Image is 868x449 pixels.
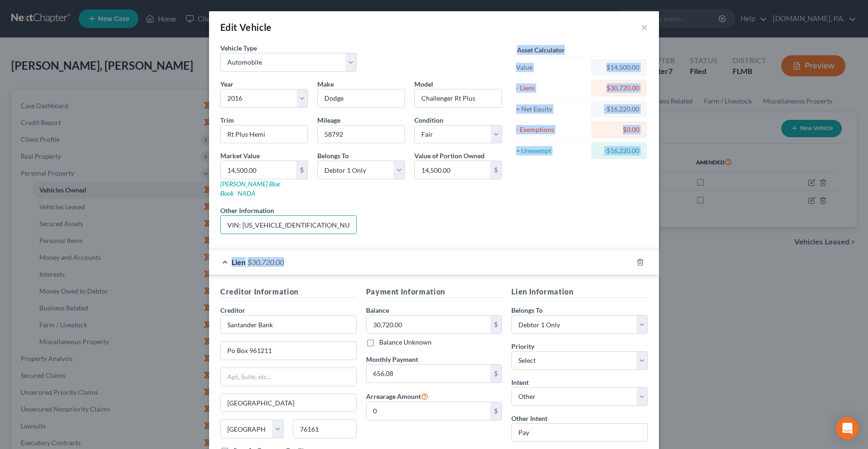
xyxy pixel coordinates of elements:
div: $ [490,402,501,420]
button: × [641,22,648,33]
input: -- [318,125,404,143]
input: Apt, Suite, etc... [221,368,356,386]
input: Search creditor by name... [220,315,357,334]
input: ex. Altima [415,89,501,107]
h5: Creditor Information [220,286,357,298]
h5: Payment Information [366,286,502,298]
div: $ [490,365,501,383]
input: ex. LS, LT, etc [221,125,307,143]
span: Belongs To [511,306,543,314]
a: NADA [238,189,255,197]
div: $14,500.00 [599,63,639,72]
div: - Liens [516,83,587,93]
input: 0.00 [367,402,491,420]
div: -$16,220.00 [599,104,639,114]
label: Asset Calculator [517,45,565,55]
label: Other Information [220,206,274,215]
div: -$16,220.00 [599,146,639,155]
label: Value of Portion Owned [414,151,485,161]
h5: Lien Information [511,286,648,298]
label: Year [220,79,233,89]
input: 0.00 [221,161,296,179]
input: Enter zip... [293,420,356,438]
span: Make [317,80,334,88]
label: Vehicle Type [220,43,257,53]
span: Belongs To [317,152,349,160]
label: Arrearage Amount [366,390,428,402]
label: Intent [511,377,529,387]
label: Monthly Payment [366,354,418,364]
input: 0.00 [367,365,491,383]
label: Balance Unknown [379,338,432,347]
label: Model [414,79,433,89]
div: $0.00 [599,125,639,134]
span: Lien [232,258,246,266]
label: Trim [220,115,234,125]
span: Priority [511,342,534,350]
label: Market Value [220,151,260,161]
div: $ [490,161,501,179]
div: Value [516,63,587,72]
span: $30,720.00 [247,258,284,266]
div: $ [490,316,501,333]
input: ex. Nissan [318,89,404,107]
input: 0.00 [415,161,490,179]
div: = Unexempt [516,146,587,155]
label: Balance [366,305,389,315]
a: [PERSON_NAME] Blue Book [220,180,280,197]
div: = Net Equity [516,104,587,114]
div: Edit Vehicle [220,21,272,34]
div: $30,720.00 [599,83,639,93]
input: 0.00 [367,316,491,333]
label: Mileage [317,115,340,125]
span: Creditor [220,306,245,314]
input: Enter address... [221,342,356,360]
input: Enter city... [221,394,356,412]
div: - Exemptions [516,125,587,134]
label: Condition [414,115,443,125]
input: Specify... [511,423,648,442]
label: Other Intent [511,413,547,423]
div: $ [296,161,307,179]
input: (optional) [221,216,356,234]
div: Open Intercom Messenger [836,417,859,440]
